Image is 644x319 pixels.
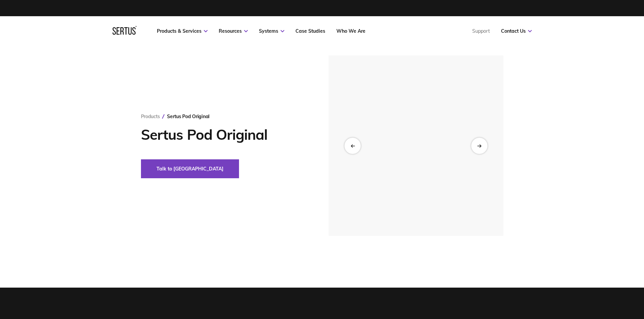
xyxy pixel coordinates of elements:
[501,28,532,34] a: Contact Us
[157,28,208,34] a: Products & Services
[472,28,490,34] a: Support
[141,126,308,143] h1: Sertus Pod Original
[295,28,325,34] a: Case Studies
[141,113,160,119] a: Products
[141,159,239,178] button: Talk to [GEOGRAPHIC_DATA]
[219,28,248,34] a: Resources
[259,28,284,34] a: Systems
[336,28,365,34] a: Who We Are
